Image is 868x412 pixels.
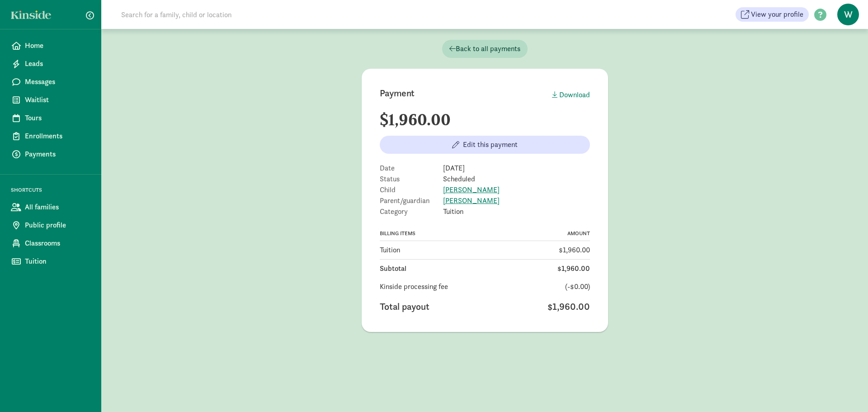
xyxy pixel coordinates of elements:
[547,299,590,314] span: $1,960.00
[4,145,98,163] a: Payments
[25,113,90,123] span: Tours
[4,234,98,252] a: Classrooms
[823,369,868,412] iframe: Chat Widget
[25,202,90,213] span: All families
[116,5,369,24] input: Search for a family, child or location
[25,256,90,267] span: Tuition
[559,245,590,256] span: $1,960.00
[751,9,803,20] span: View your profile
[4,73,98,91] a: Messages
[443,196,500,205] a: [PERSON_NAME]
[380,136,590,154] button: Edit this payment
[25,58,90,69] span: Leads
[4,127,98,145] a: Enrollments
[380,263,406,274] span: Subtotal
[25,131,90,142] span: Enrollments
[380,208,443,215] span: Category
[449,43,520,54] span: Back to all payments
[4,216,98,234] a: Public profile
[4,91,98,109] a: Waitlist
[25,220,90,231] span: Public profile
[837,4,859,25] span: W
[463,139,518,150] span: Edit this payment
[443,165,465,172] span: [DATE]
[552,90,590,100] div: Download
[567,230,590,237] span: AMOUNT
[380,110,590,128] h2: $1,960.00
[736,7,809,22] button: View your profile
[25,76,90,87] span: Messages
[557,263,590,274] span: $1,960.00
[4,198,98,216] a: All families
[380,197,443,204] span: Parent/guardian
[443,208,463,215] span: Tuition
[380,186,443,194] span: Child
[4,109,98,127] a: Tours
[380,281,448,292] span: Kinside processing fee
[25,149,90,160] span: Payments
[380,230,415,237] span: BILLING ITEMS
[380,165,443,172] span: Date
[380,299,429,314] span: Total payout
[4,55,98,73] a: Leads
[380,175,443,183] span: Status
[442,40,528,58] a: Back to all payments
[380,245,400,256] span: Tuition
[443,185,500,194] a: [PERSON_NAME]
[4,37,98,55] a: Home
[25,40,90,51] span: Home
[4,252,98,270] a: Tuition
[443,175,475,183] span: Scheduled
[565,281,590,292] span: (-$0.00)
[380,87,415,99] h1: Payment
[25,238,90,249] span: Classrooms
[25,95,90,105] span: Waitlist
